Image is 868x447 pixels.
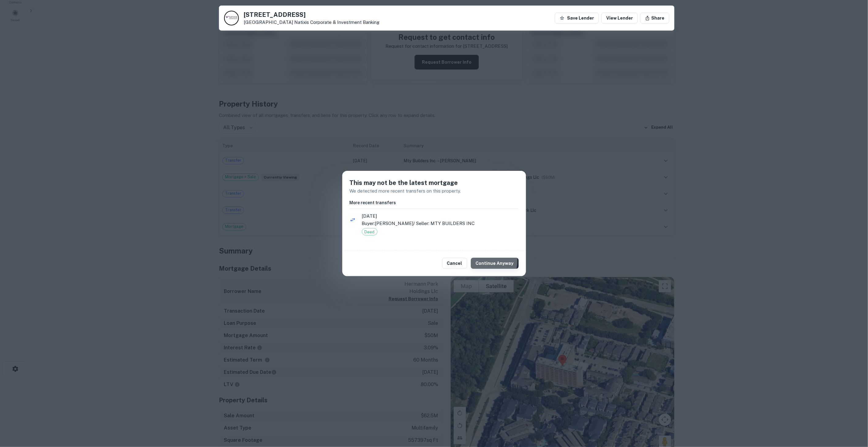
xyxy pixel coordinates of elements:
[601,13,638,24] a: View Lender
[555,13,599,24] button: Save Lender
[350,178,519,187] h5: This may not be the latest mortgage
[471,258,519,269] button: Continue Anyway
[350,199,519,206] h6: More recent transfers
[244,12,379,18] h5: [STREET_ADDRESS]
[442,258,467,269] button: Cancel
[362,212,519,220] span: [DATE]
[350,187,519,195] p: We detected more recent transfers on this property.
[362,228,378,235] div: Deed
[244,20,379,25] p: [GEOGRAPHIC_DATA]
[294,20,379,25] a: Natixis Corporate & Investment Banking
[640,13,669,24] button: Share
[362,229,377,235] span: Deed
[362,220,519,227] p: Buyer: [PERSON_NAME] / Seller: MTY BUILDERS INC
